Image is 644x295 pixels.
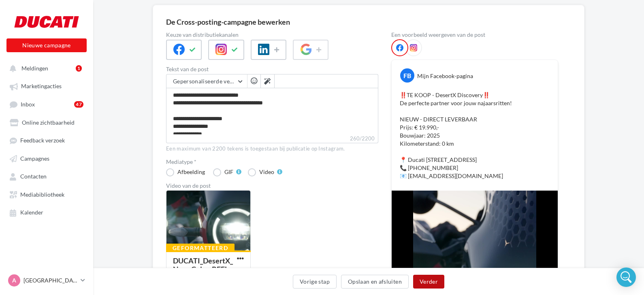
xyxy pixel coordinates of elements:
button: Meldingen 1 [5,61,85,75]
span: A [12,276,16,284]
label: Keuze van distributiekanalen [166,32,378,38]
span: Inbox [21,101,35,108]
div: Een voorbeeld weergeven van de post [391,32,558,38]
div: De Cross-posting-campagne bewerken [166,18,290,25]
p: [GEOGRAPHIC_DATA] [23,276,77,284]
div: Geformatteerd [166,244,235,253]
div: Afbeelding [177,169,205,175]
a: Mediabibliotheek [5,187,88,202]
div: GIF [224,169,233,175]
label: Mediatype * [166,159,378,165]
div: Video van de post [166,183,378,189]
span: Gepersonaliseerde velden [173,78,241,85]
a: A [GEOGRAPHIC_DATA] [6,273,87,288]
div: Video [259,169,274,175]
button: Gepersonaliseerde velden [166,74,247,88]
span: Kalender [20,209,43,216]
button: Verder [413,275,444,289]
a: Feedback verzoek [5,133,88,147]
button: Nieuwe campagne [6,38,87,52]
a: Kalender [5,205,88,219]
a: Contacten [5,169,88,183]
div: Een maximum van 2200 tekens is toegestaan bij publicatie op Instagram. [166,145,378,153]
button: Vorige stap [293,275,337,289]
span: Mediabibliotheek [20,191,64,198]
span: Campagnes [20,155,49,162]
p: ️‼️TE KOOP - DesertX Discovery‼️ De perfecte partner voor jouw najaarsritten! NIEUW - DIRECT LEVE... [400,91,550,180]
a: Inbox47 [5,97,88,112]
div: DUCATI_DesertX_New_Color_REEL_3_V03... [173,256,233,282]
div: Open Intercom Messenger [616,267,636,287]
a: Campagnes [5,151,88,166]
span: Online zichtbaarheid [22,119,75,126]
label: Tekst van de post [166,66,378,72]
div: Mijn Facebook-pagina [417,72,473,80]
span: Feedback verzoek [20,137,65,144]
span: Meldingen [21,65,48,72]
div: 47 [74,101,83,108]
span: Contacten [20,173,47,180]
div: FB [400,68,414,83]
a: Online zichtbaarheid [5,115,88,129]
div: 1 [76,65,82,72]
a: Marketingacties [5,79,88,93]
button: Opslaan en afsluiten [341,275,409,289]
span: Marketingacties [21,83,62,90]
label: 260/2200 [166,134,378,143]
